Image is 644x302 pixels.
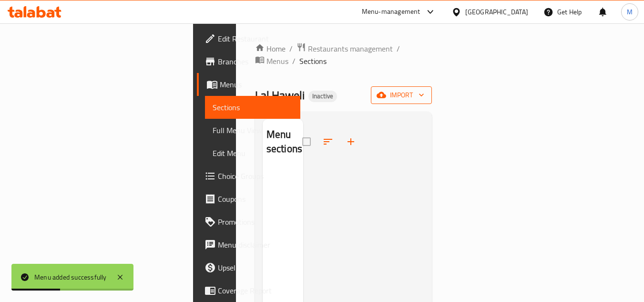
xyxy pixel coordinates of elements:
[218,170,293,182] span: Choice Groups
[397,43,400,54] li: /
[218,285,293,296] span: Coverage Report
[205,96,301,119] a: Sections
[218,193,293,205] span: Coupons
[197,233,301,256] a: Menu disclaimer
[218,216,293,228] span: Promotions
[255,42,432,67] nav: breadcrumb
[308,92,337,100] span: Inactive
[218,239,293,250] span: Menu disclaimer
[197,165,301,187] a: Choice Groups
[213,147,293,159] span: Edit Menu
[213,102,293,113] span: Sections
[218,33,293,44] span: Edit Restaurant
[296,42,393,55] a: Restaurants management
[218,56,293,67] span: Branches
[220,79,293,90] span: Menus
[197,187,301,210] a: Coupons
[465,7,528,17] div: [GEOGRAPHIC_DATA]
[205,142,301,165] a: Edit Menu
[197,27,301,50] a: Edit Restaurant
[197,50,301,73] a: Branches
[339,130,362,153] button: Add section
[255,84,305,106] span: Lal Haweli
[197,73,301,96] a: Menus
[371,86,432,104] button: import
[213,125,293,136] span: Full Menu View
[197,256,301,279] a: Upsell
[205,119,301,142] a: Full Menu View
[34,272,107,282] div: Menu added successfully
[378,89,424,101] span: import
[362,6,420,18] div: Menu-management
[299,55,327,67] span: Sections
[218,262,293,273] span: Upsell
[627,7,633,17] span: M
[308,91,337,102] div: Inactive
[308,43,393,54] span: Restaurants management
[197,279,301,302] a: Coverage Report
[263,165,303,172] nav: Menu sections
[197,210,301,233] a: Promotions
